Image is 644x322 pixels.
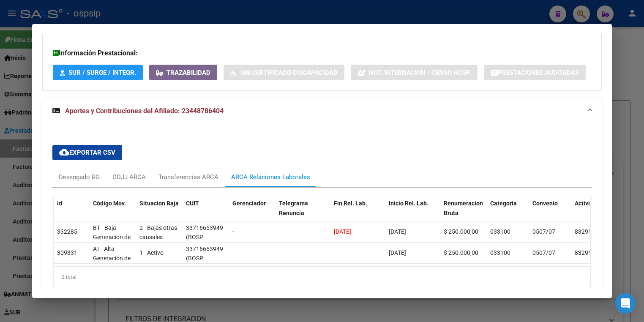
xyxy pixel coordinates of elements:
span: 832952 [575,249,595,256]
span: AT - Alta - Generación de clave [93,246,131,272]
datatable-header-cell: Gerenciador [229,194,276,232]
mat-icon: cloud_download [59,147,69,157]
span: Not. Internacion / Censo Hosp. [369,69,471,76]
span: 033100 [490,228,510,235]
div: 2 total [54,267,590,288]
span: (BOSP ARGENTINA S.A.S.) [186,234,218,260]
span: CUIT [186,200,199,207]
div: 33716653949 [186,244,223,254]
datatable-header-cell: Actividad [571,194,614,232]
button: Prestaciones Auditadas [484,65,586,80]
span: 2 - Bajas otras causales [139,224,177,241]
datatable-header-cell: Situacion Baja [136,194,183,232]
span: [DATE] [389,249,406,256]
span: Actividad [575,200,600,207]
datatable-header-cell: Renumeracion Bruta [440,194,487,232]
span: 0507/07 [532,228,555,235]
datatable-header-cell: Categoria [487,194,529,232]
span: Sin Certificado Discapacidad [240,69,338,76]
button: Trazabilidad [149,65,217,80]
datatable-header-cell: Código Mov. [90,194,136,232]
datatable-header-cell: CUIT [183,194,229,232]
span: Fin Rel. Lab. [334,200,367,207]
span: Prestaciones Auditadas [498,69,579,76]
h3: Información Prestacional: [53,48,591,58]
span: - [232,228,234,235]
mat-expansion-panel-header: Aportes y Contribuciones del Afiliado: 23448786404 [42,98,602,125]
span: Aportes y Contribuciones del Afiliado: 23448786404 [65,107,224,115]
span: $ 250.000,00 [444,249,478,256]
span: Convenio [532,200,558,207]
span: 309331 [57,249,77,256]
datatable-header-cell: Inicio Rel. Lab. [385,194,440,232]
div: Aportes y Contribuciones del Afiliado: 23448786404 [42,125,602,308]
span: SUR / SURGE / INTEGR. [68,69,136,76]
datatable-header-cell: Telegrama Renuncia [276,194,330,232]
span: Telegrama Renuncia [279,200,308,216]
div: ARCA Relaciones Laborales [231,172,310,182]
span: [DATE] [389,228,406,235]
span: $ 250.000,00 [444,228,478,235]
span: id [57,200,62,207]
span: (BOSP ARGENTINA S.A.S.) [186,255,218,281]
button: SUR / SURGE / INTEGR. [53,65,143,80]
div: 33716653949 [186,223,223,233]
span: 832952 [575,228,595,235]
span: [DATE] [334,228,351,235]
span: Categoria [490,200,517,207]
span: BT - Baja - Generación de Clave [93,224,131,251]
button: Exportar CSV [52,145,122,160]
span: Gerenciador [232,200,266,207]
span: 0507/07 [532,249,555,256]
span: Situacion Baja [139,200,179,207]
span: Código Mov. [93,200,126,207]
div: Devengado RG [59,172,100,182]
button: Not. Internacion / Censo Hosp. [351,65,478,80]
datatable-header-cell: Convenio [529,194,571,232]
span: Exportar CSV [59,149,115,156]
span: - [232,249,234,256]
div: Transferencias ARCA [158,172,218,182]
datatable-header-cell: Fin Rel. Lab. [330,194,385,232]
span: 332285 [57,228,77,235]
div: Open Intercom Messenger [615,293,636,314]
span: Renumeracion Bruta [444,200,483,216]
span: Inicio Rel. Lab. [389,200,428,207]
span: 033100 [490,249,510,256]
span: Trazabilidad [166,69,210,76]
button: Sin Certificado Discapacidad [224,65,344,80]
div: DDJJ ARCA [112,172,146,182]
span: 1 - Activo [139,249,164,256]
datatable-header-cell: id [54,194,90,232]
